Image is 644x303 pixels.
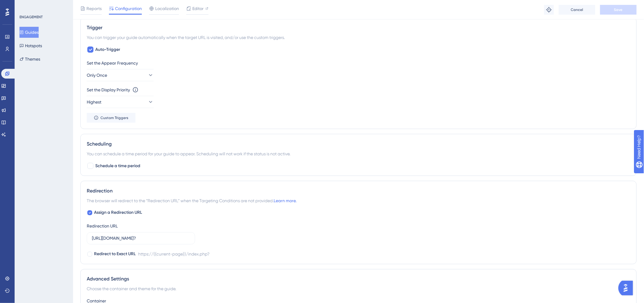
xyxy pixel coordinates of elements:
[87,197,296,204] span: The browser will redirect to the “Redirection URL” when the Targeting Conditions are not provided.
[87,98,101,106] span: Highest
[87,113,135,123] button: Custom Triggers
[87,150,630,157] div: You can schedule a time period for your guide to appear. Scheduling will not work if the status i...
[95,162,140,170] span: Schedule a time period
[92,235,190,242] input: https://www.example.com/
[115,5,142,12] span: Configuration
[100,115,128,120] span: Custom Triggers
[19,54,40,65] button: Themes
[86,5,102,12] span: Reports
[87,72,107,79] span: Only Once
[87,187,630,195] div: Redirection
[87,285,630,293] div: Choose the container and theme for the guide.
[19,27,39,38] button: Guides
[571,7,583,12] span: Cancel
[19,40,42,51] button: Hotspots
[95,46,120,53] span: Auto-Trigger
[618,279,637,297] iframe: UserGuiding AI Assistant Launcher
[155,5,179,12] span: Localization
[138,251,209,258] div: https://{{current-page}}/index.php?
[94,251,136,258] span: Redirect to Exact URL
[94,209,142,217] span: Assign a Redirection URL
[614,7,623,12] span: Save
[559,5,595,15] button: Cancel
[87,96,154,108] button: Highest
[87,86,130,93] div: Set the Display Priority
[87,24,630,31] div: Trigger
[600,5,637,15] button: Save
[87,34,630,41] div: You can trigger your guide automatically when the target URL is visited, and/or use the custom tr...
[192,5,204,12] span: Editor
[87,59,630,67] div: Set the Appear Frequency
[19,15,43,19] div: ENGAGEMENT
[14,2,38,9] span: Need Help?
[274,198,296,203] a: Learn more.
[87,276,630,283] div: Advanced Settings
[87,140,630,148] div: Scheduling
[87,69,154,81] button: Only Once
[87,223,118,230] div: Redirection URL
